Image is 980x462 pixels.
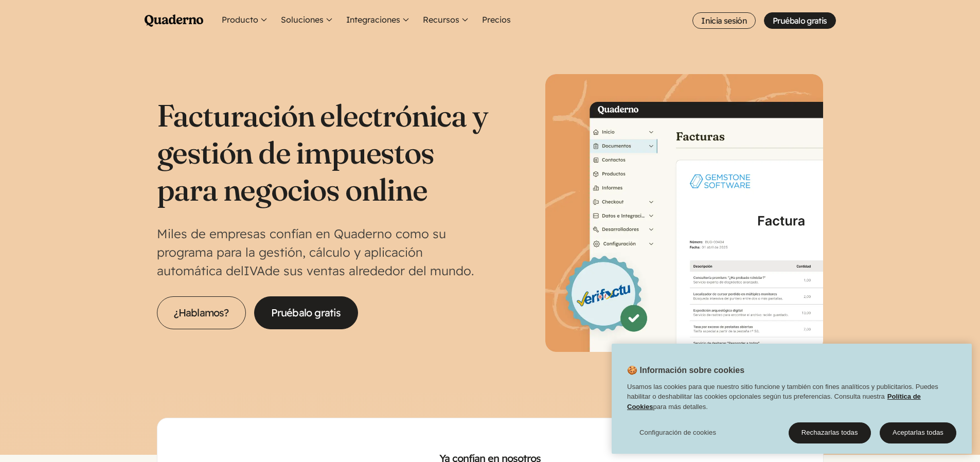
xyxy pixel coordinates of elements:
a: Pruébalo gratis [764,12,835,29]
abbr: Impuesto sobre el Valor Añadido [244,263,265,278]
h2: 🍪 Información sobre cookies [612,364,744,382]
div: Cookie banner [612,344,972,454]
button: Rechazarlas todas [789,422,871,443]
p: Miles de empresas confían en Quaderno como su programa para la gestión, cálculo y aplicación auto... [157,224,490,280]
h1: Facturación electrónica y gestión de impuestos para negocios online [157,97,490,208]
a: Política de Cookies [627,393,921,411]
button: Aceptarlas todas [880,422,956,443]
div: Usamos las cookies para que nuestro sitio funcione y también con fines analíticos y publicitarios... [612,382,972,417]
a: ¿Hablamos? [157,296,246,329]
div: 🍪 Información sobre cookies [612,344,972,454]
img: Interfaz de Quaderno mostrando la página Factura con el distintivo Verifactu [545,74,823,352]
button: Configuración de cookies [627,422,728,442]
a: Inicia sesión [692,12,756,29]
a: Pruébalo gratis [254,296,358,329]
